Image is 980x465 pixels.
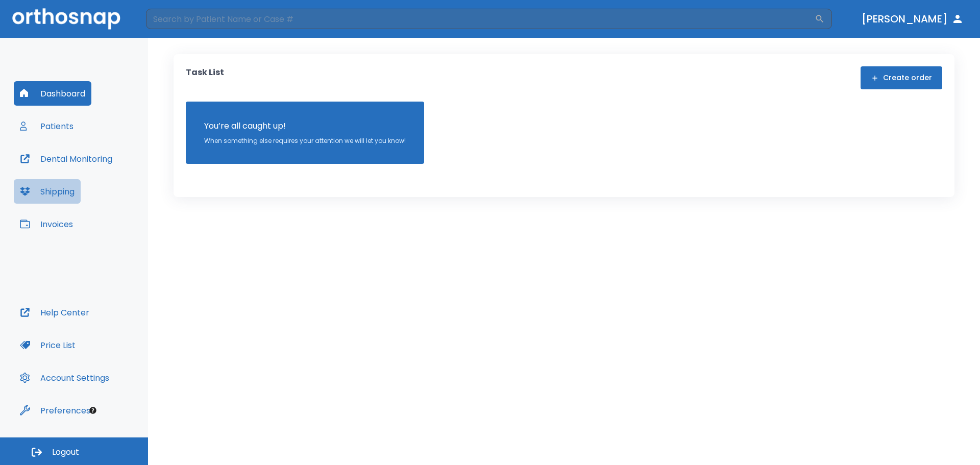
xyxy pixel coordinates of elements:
[146,9,815,29] input: Search by Patient Name or Case #
[204,120,406,132] p: You’re all caught up!
[14,333,82,357] button: Price List
[12,8,120,29] img: Orthosnap
[204,136,406,145] p: When something else requires your attention we will let you know!
[186,66,224,89] p: Task List
[14,300,95,325] button: Help Center
[861,66,942,89] button: Create order
[14,146,118,171] button: Dental Monitoring
[857,10,968,28] button: [PERSON_NAME]
[88,406,97,415] div: Tooltip anchor
[14,81,91,106] button: Dashboard
[14,365,115,390] button: Account Settings
[14,179,81,204] button: Shipping
[14,114,80,138] button: Patients
[52,447,79,458] span: Logout
[14,212,79,236] button: Invoices
[14,398,96,423] button: Preferences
